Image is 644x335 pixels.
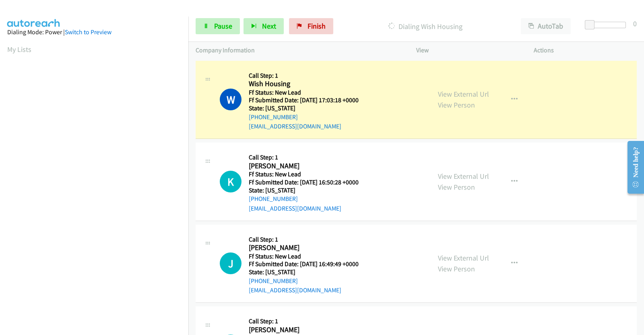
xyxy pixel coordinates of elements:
[65,28,111,36] a: Switch to Preview
[249,89,369,97] h5: Ff Status: New Lead
[521,18,571,34] button: AutoTab
[249,268,369,276] h5: State: [US_STATE]
[249,277,298,285] a: [PHONE_NUMBER]
[289,18,333,34] a: Finish
[534,45,637,55] p: Actions
[249,236,369,244] h5: Call Step: 1
[7,27,181,37] div: Dialing Mode: Power |
[621,135,644,199] iframe: Resource Center
[249,325,369,335] h2: [PERSON_NAME]
[249,72,369,80] h5: Call Step: 1
[7,45,31,54] a: My Lists
[249,195,298,203] a: [PHONE_NUMBER]
[249,113,298,121] a: [PHONE_NUMBER]
[249,243,369,252] h2: [PERSON_NAME]
[249,96,369,104] h5: Ff Submitted Date: [DATE] 17:03:18 +0000
[220,171,242,192] div: The call is yet to be attempted
[220,252,242,274] h1: J
[308,21,326,31] span: Finish
[249,260,369,268] h5: Ff Submitted Date: [DATE] 16:49:49 +0000
[249,79,369,89] h2: Wish Housing
[249,170,369,178] h5: Ff Status: New Lead
[249,317,369,325] h5: Call Step: 1
[249,178,369,186] h5: Ff Submitted Date: [DATE] 16:50:28 +0000
[438,264,475,273] a: View Person
[220,252,242,274] div: The call is yet to be attempted
[196,45,402,55] p: Company Information
[633,18,637,29] div: 0
[438,182,475,192] a: View Person
[438,172,489,181] a: View External Url
[438,100,475,110] a: View Person
[249,286,341,294] a: [EMAIL_ADDRESS][DOMAIN_NAME]
[249,205,341,212] a: [EMAIL_ADDRESS][DOMAIN_NAME]
[438,89,489,99] a: View External Url
[344,21,506,32] p: Dialing Wish Housing
[589,22,626,28] div: Delay between calls (in seconds)
[220,171,242,192] h1: K
[416,45,519,55] p: View
[249,252,369,261] h5: Ff Status: New Lead
[249,153,369,161] h5: Call Step: 1
[262,21,276,31] span: Next
[220,89,242,110] h1: W
[249,186,369,194] h5: State: [US_STATE]
[244,18,284,34] button: Next
[438,253,489,263] a: View External Url
[249,122,341,130] a: [EMAIL_ADDRESS][DOMAIN_NAME]
[214,21,232,31] span: Pause
[249,161,369,171] h2: [PERSON_NAME]
[196,18,240,34] a: Pause
[249,104,369,112] h5: State: [US_STATE]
